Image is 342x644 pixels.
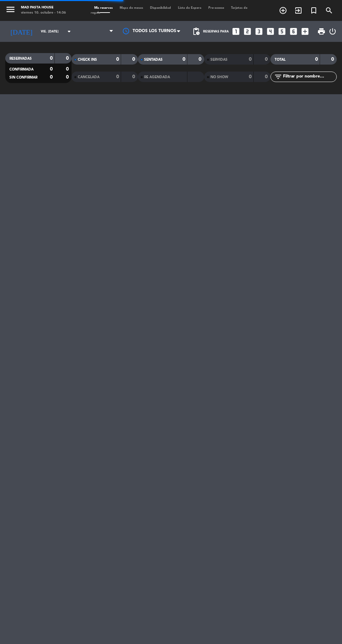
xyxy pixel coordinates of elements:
strong: 0 [249,74,252,79]
span: Mapa de mesas [116,6,147,9]
strong: 0 [249,57,252,62]
i: menu [5,4,16,15]
i: add_box [300,27,310,36]
span: CONFIRMADA [9,68,34,71]
span: SENTADAS [144,58,163,61]
i: turned_in_not [310,6,318,15]
i: looks_3 [254,27,263,36]
input: Filtrar por nombre... [282,73,336,81]
div: LOG OUT [328,21,337,42]
i: looks_4 [266,27,275,36]
i: exit_to_app [294,6,303,15]
strong: 0 [116,57,119,62]
strong: 0 [132,74,136,79]
span: Mis reservas [91,6,116,9]
strong: 0 [50,56,53,61]
i: filter_list [274,73,282,81]
span: SERVIDAS [210,58,228,61]
i: [DATE] [5,24,37,38]
i: looks_one [231,27,240,36]
button: menu [5,4,16,16]
div: Mad Pasta House [21,5,66,10]
i: search [325,6,333,15]
strong: 0 [66,75,70,80]
strong: 0 [183,57,185,62]
strong: 0 [265,74,269,79]
strong: 0 [315,57,318,62]
span: TOTAL [275,58,285,61]
strong: 0 [66,67,70,72]
strong: 0 [66,56,70,61]
i: looks_5 [277,27,287,36]
span: Lista de Espera [174,6,205,9]
strong: 0 [331,57,335,62]
strong: 0 [132,57,136,62]
strong: 0 [116,74,119,79]
span: Pre-acceso [205,6,228,9]
span: CHECK INS [78,58,97,61]
strong: 0 [265,57,269,62]
i: looks_two [243,27,252,36]
i: looks_6 [289,27,298,36]
span: print [317,27,326,36]
span: NO SHOW [210,75,228,79]
span: Reservas para [203,30,229,34]
span: CANCELADA [78,75,99,79]
strong: 0 [199,57,203,62]
div: viernes 10. octubre - 14:36 [21,10,66,16]
i: arrow_drop_down [65,27,73,36]
strong: 0 [50,75,53,80]
span: RESERVADAS [9,57,32,60]
strong: 0 [50,67,53,72]
span: RE AGENDADA [144,75,170,79]
i: add_circle_outline [279,6,287,15]
span: Disponibilidad [147,6,174,9]
i: power_settings_new [328,27,337,36]
span: SIN CONFIRMAR [9,76,37,79]
span: pending_actions [192,27,200,36]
